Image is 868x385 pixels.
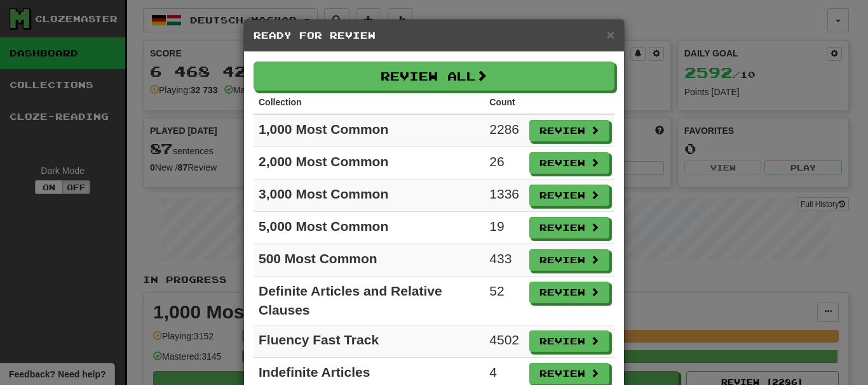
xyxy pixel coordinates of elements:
[607,28,614,41] button: Close
[529,185,609,206] button: Review
[529,282,609,303] button: Review
[254,277,484,325] td: Definite Articles and Relative Clauses
[254,62,614,91] button: Review All
[529,249,609,271] button: Review
[484,114,524,147] td: 2286
[254,147,484,179] td: 2,000 Most Common
[254,114,484,147] td: 1,000 Most Common
[484,244,524,277] td: 433
[254,244,484,277] td: 500 Most Common
[529,152,609,174] button: Review
[254,325,484,358] td: Fluency Fast Track
[484,277,524,325] td: 52
[254,29,614,42] h5: Ready for Review
[484,91,524,114] th: Count
[529,120,609,141] button: Review
[529,217,609,238] button: Review
[607,27,614,42] span: ×
[484,147,524,179] td: 26
[484,325,524,358] td: 4502
[529,363,609,384] button: Review
[484,179,524,212] td: 1336
[254,179,484,212] td: 3,000 Most Common
[254,91,484,114] th: Collection
[529,330,609,352] button: Review
[254,212,484,244] td: 5,000 Most Common
[484,212,524,244] td: 19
